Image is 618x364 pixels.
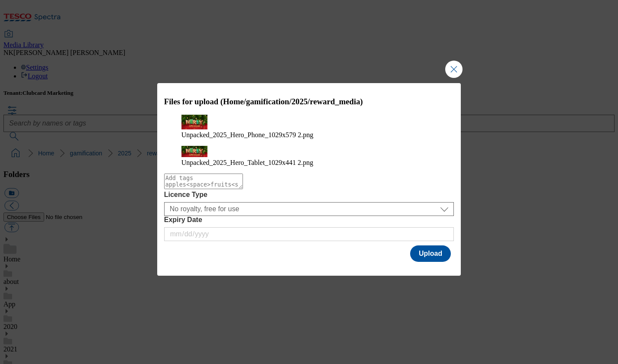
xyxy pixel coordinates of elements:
figcaption: Unpacked_2025_Hero_Tablet_1029x441 2.png [181,159,437,167]
div: Modal [157,83,461,275]
label: Licence Type [164,191,454,199]
figcaption: Unpacked_2025_Hero_Phone_1029x579 2.png [181,131,437,139]
button: Close Modal [445,61,463,78]
button: Upload [410,245,451,262]
img: preview [181,115,207,129]
img: preview [181,146,207,157]
label: Expiry Date [164,216,454,224]
h3: Files for upload (Home/gamification/2025/reward_media) [164,97,454,106]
